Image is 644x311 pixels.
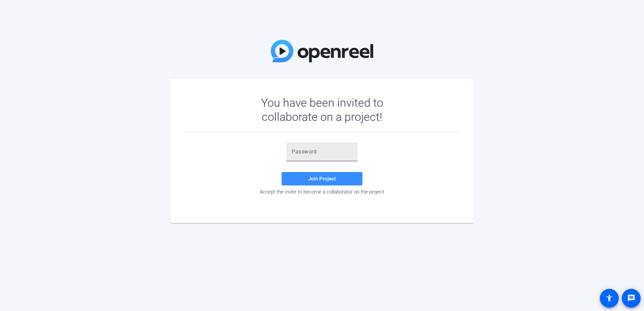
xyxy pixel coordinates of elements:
[271,40,373,62] img: OpenReel Logo
[282,172,362,185] button: Join Project
[308,176,336,182] span: Join Project
[627,294,635,302] mat-icon: message
[292,148,352,156] input: Password
[605,294,613,302] mat-icon: accessibility
[184,189,460,195] div: Accept the invite to become a collaborator on the project
[241,96,403,124] div: You have been invited to collaborate on a project!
